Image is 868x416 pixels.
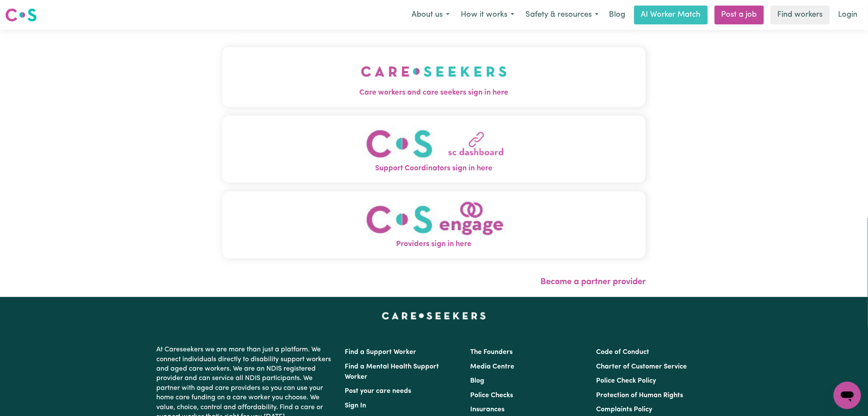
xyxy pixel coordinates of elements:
a: Post your care needs [345,388,412,395]
span: Providers sign in here [222,239,646,250]
a: Post a job [715,6,764,24]
button: Care workers and care seekers sign in here [222,47,646,107]
a: Find a Support Worker [345,349,417,356]
a: Find workers [771,6,830,24]
button: How it works [455,6,520,24]
a: Become a partner provider [540,278,646,286]
button: About us [406,6,455,24]
a: Complaints Policy [596,406,652,413]
a: Police Check Policy [596,377,656,384]
a: Careseekers home page [382,312,486,319]
button: Support Coordinators sign in here [222,116,646,183]
span: Care workers and care seekers sign in here [222,87,646,98]
a: Sign In [345,402,367,409]
a: Protection of Human Rights [596,392,683,399]
a: Charter of Customer Service [596,363,687,370]
a: The Founders [471,349,513,356]
a: Blog [471,377,485,384]
img: Careseekers logo [5,7,37,23]
a: Login [833,6,863,24]
button: Providers sign in here [222,191,646,259]
a: Insurances [471,406,505,413]
a: Find a Mental Health Support Worker [345,363,439,380]
a: Careseekers logo [5,5,37,25]
a: Media Centre [471,363,515,370]
a: AI Worker Match [634,6,708,24]
a: Police Checks [471,392,513,399]
a: Code of Conduct [596,349,649,356]
span: Support Coordinators sign in here [222,163,646,174]
iframe: Button to launch messaging window [834,382,861,409]
button: Safety & resources [520,6,604,24]
a: Blog [604,6,631,24]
